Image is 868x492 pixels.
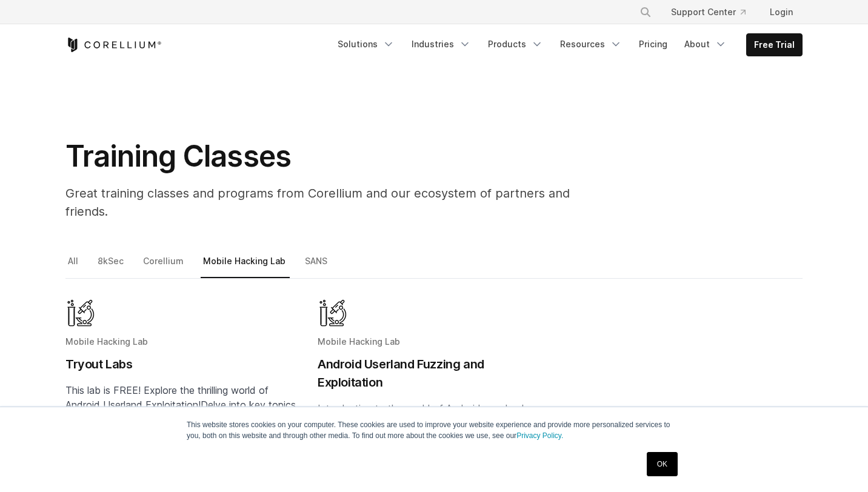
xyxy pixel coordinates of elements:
img: Mobile Hacking Lab - Graphic Only [318,298,348,328]
h1: Training Classes [65,138,611,175]
a: Support Center [661,1,755,23]
a: All [65,253,82,279]
a: Login [760,1,803,23]
a: Free Trial [747,34,802,56]
a: Products [481,33,550,55]
a: Corellium [141,253,188,279]
a: 8kSec [95,253,128,279]
p: This website stores cookies on your computer. These cookies are used to improve your website expe... [187,419,681,441]
h2: Android Userland Fuzzing and Exploitation [318,355,550,391]
a: About [677,33,734,55]
div: Navigation Menu [625,1,803,23]
a: Industries [404,33,478,55]
a: Resources [553,33,629,55]
h2: Tryout Labs [65,355,298,373]
span: This lab is FREE! Explore the thrilling world of Android Userland Exploitation! [65,384,269,411]
span: Mobile Hacking Lab [65,336,148,347]
a: SANS [302,253,332,279]
a: Solutions [330,33,402,55]
a: Pricing [632,33,675,55]
a: Privacy Policy. [516,431,563,440]
a: OK [647,452,678,476]
a: Mobile Hacking Lab [201,253,290,279]
span: Mobile Hacking Lab [318,336,400,347]
div: Navigation Menu [330,33,803,56]
a: Corellium Home [65,38,162,52]
button: Search [635,1,656,23]
p: Great training classes and programs from Corellium and our ecosystem of partners and friends. [65,184,611,221]
img: Mobile Hacking Lab - Graphic Only [65,298,96,328]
